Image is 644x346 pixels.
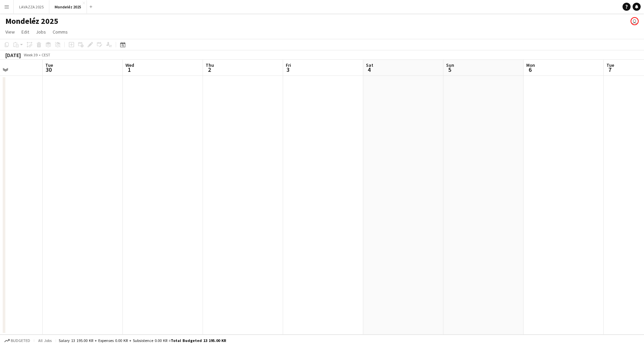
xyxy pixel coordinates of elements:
[205,66,214,73] span: 2
[22,52,39,57] span: Week 39
[446,62,454,68] span: Sun
[44,66,53,73] span: 30
[36,29,46,35] span: Jobs
[631,17,639,25] app-user-avatar: Sarah Nielsen
[445,66,454,73] span: 5
[33,28,49,36] a: Jobs
[5,52,21,58] div: [DATE]
[11,338,30,343] span: Budgeted
[53,29,68,35] span: Comms
[206,62,214,68] span: Thu
[171,338,226,343] span: Total Budgeted 13 195.00 KR
[285,66,291,73] span: 3
[526,62,535,68] span: Mon
[14,0,49,13] button: LAVAZZA 2025
[605,66,614,73] span: 7
[606,62,614,68] span: Tue
[286,62,291,68] span: Fri
[3,337,31,344] button: Budgeted
[37,338,53,343] span: All jobs
[366,62,373,68] span: Sat
[19,28,32,36] a: Edit
[125,62,134,68] span: Wed
[50,28,70,36] a: Comms
[3,28,17,36] a: View
[525,66,535,73] span: 6
[21,29,29,35] span: Edit
[124,66,134,73] span: 1
[45,62,53,68] span: Tue
[49,0,87,13] button: Mondeléz 2025
[42,52,50,57] div: CEST
[5,16,58,26] h1: Mondeléz 2025
[5,29,15,35] span: View
[59,338,226,343] div: Salary 13 195.00 KR + Expenses 0.00 KR + Subsistence 0.00 KR =
[365,66,373,73] span: 4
